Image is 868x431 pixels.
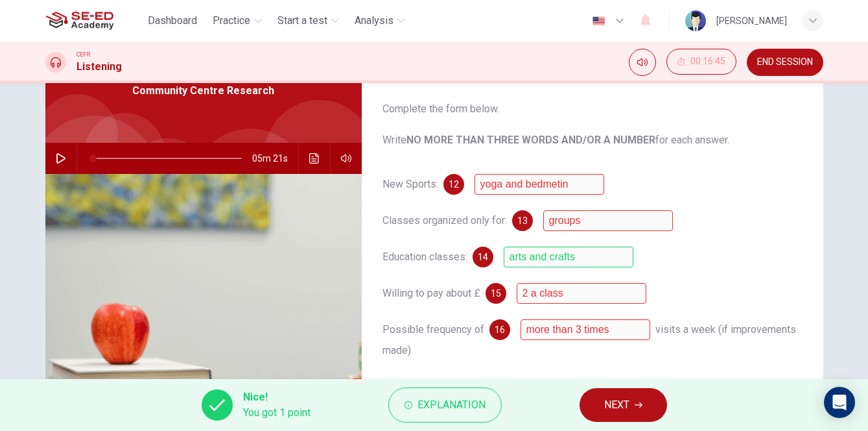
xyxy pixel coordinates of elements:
[417,396,486,414] span: Explanation
[580,388,667,422] button: NEXT
[132,83,274,99] span: Community Centre Research
[355,13,393,29] span: Analysis
[666,49,736,76] div: Hide
[591,16,607,26] img: en
[207,9,267,32] button: Practice
[449,180,459,189] span: 12
[76,59,122,75] h1: Listening
[757,57,813,68] span: END SESSION
[382,251,467,263] span: Education classes:
[521,319,650,340] input: 3; three;
[478,252,488,262] span: 14
[148,13,197,29] span: Dashboard
[382,323,484,336] span: Possible frequency of
[349,9,410,32] button: Analysis
[243,389,311,405] span: Nice!
[45,8,113,34] img: SE-ED Academy logo
[629,49,656,76] div: Mute
[495,325,505,334] span: 16
[491,289,501,298] span: 15
[604,396,629,414] span: NEXT
[824,387,855,418] div: Open Intercom Messenger
[685,10,706,31] img: Profile picture
[475,174,604,195] input: badminton, yoga; badminton and yoga; badminton & yoga; yoga and badminton; yoga, badminton; yoga ...
[406,134,655,146] b: NO MORE THAN THREE WORDS AND/OR A NUMBER
[76,50,90,59] span: CEFR
[45,8,143,34] a: SE-ED Academy logo
[243,405,311,421] span: You got 1 point
[143,9,202,32] button: Dashboard
[304,143,325,174] button: Click to see the audio transcription
[543,210,673,231] input: pensioners
[382,214,507,227] span: Classes organized only for:
[382,101,803,148] span: Complete the form below. Write for each answer.
[277,13,327,29] span: Start a test
[666,49,736,75] button: 00:16:45
[517,283,646,304] input: 2; two; two per class; 2 per class
[747,49,823,76] button: END SESSION
[517,216,528,225] span: 13
[382,178,438,190] span: New Sports:
[388,388,502,423] button: Explanation
[272,9,344,32] button: Start a test
[213,13,250,29] span: Practice
[252,143,298,174] span: 05m 21s
[504,247,633,267] input: arts and crafts
[382,287,480,299] span: Willing to pay about £
[690,56,725,67] span: 00:16:45
[716,13,787,29] div: [PERSON_NAME]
